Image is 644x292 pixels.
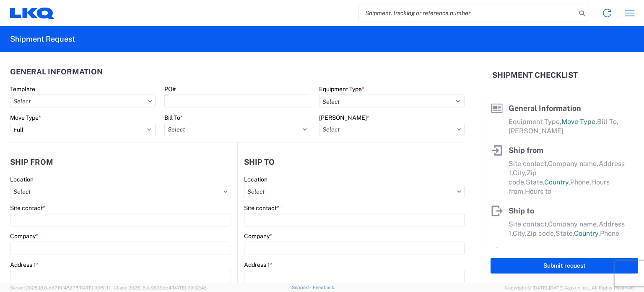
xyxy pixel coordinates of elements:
[525,187,551,195] span: Hours to
[505,284,634,292] span: Copyright © [DATE]-[DATE] Agistix Inc., All Rights Reserved
[526,178,544,186] span: State,
[319,123,465,136] input: Select
[244,176,267,183] label: Location
[509,220,548,228] span: Site contact,
[597,118,618,126] span: Bill To,
[513,229,527,237] span: City,
[548,160,599,168] span: Company name,
[544,178,570,186] span: Country,
[509,118,561,126] span: Equipment Type,
[359,5,576,21] input: Shipment, tracking or reference number
[78,285,110,290] span: [DATE] 09:51:11
[244,185,465,198] input: Select
[10,85,35,93] label: Template
[244,261,273,268] label: Address 1
[509,206,534,215] span: Ship to
[171,285,207,290] span: [DATE] 09:32:48
[10,204,45,212] label: Site contact
[319,114,369,121] label: [PERSON_NAME]
[114,285,207,290] span: Client: 2025.18.0-9839db4
[164,85,176,93] label: PO#
[509,104,581,113] span: General Information
[164,123,310,136] input: Select
[244,158,275,166] h2: Ship to
[561,118,597,126] span: Move Type,
[509,146,543,155] span: Ship from
[244,232,272,240] label: Company
[600,229,619,237] span: Phone
[164,114,183,121] label: Bill To
[10,185,231,198] input: Select
[570,178,591,186] span: Phone,
[509,127,563,135] span: [PERSON_NAME]
[574,229,600,237] span: Country,
[491,258,638,274] button: Submit request
[10,261,39,268] label: Address 1
[10,95,156,108] input: Select
[10,232,38,240] label: Company
[10,176,34,183] label: Location
[509,160,548,168] span: Site contact,
[556,229,574,237] span: State,
[10,285,110,290] span: Server: 2025.18.0-dd719145275
[313,285,334,290] a: Feedback
[292,285,313,290] a: Support
[319,85,364,93] label: Equipment Type
[492,70,578,80] h2: Shipment Checklist
[548,220,599,228] span: Company name,
[513,169,527,177] span: City,
[527,229,556,237] span: Zip code,
[10,158,53,166] h2: Ship from
[10,114,41,121] label: Move Type
[10,34,75,44] h2: Shipment Request
[244,204,279,212] label: Site contact
[10,68,103,76] h2: General Information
